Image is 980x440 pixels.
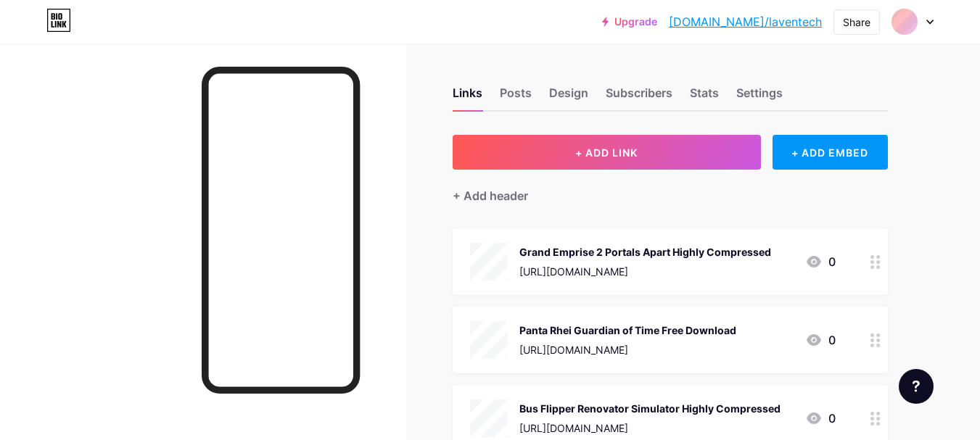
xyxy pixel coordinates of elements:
[519,264,771,279] div: [URL][DOMAIN_NAME]
[736,84,783,110] div: Settings
[519,420,781,436] div: [URL][DOMAIN_NAME]
[690,84,719,110] div: Stats
[500,84,532,110] div: Posts
[773,135,888,170] div: + ADD EMBED
[805,410,836,427] div: 0
[519,323,736,338] div: Panta Rhei Guardian of Time Free Download
[843,14,870,30] div: Share
[453,84,482,110] div: Links
[453,135,761,170] button: + ADD LINK
[606,84,672,110] div: Subscribers
[519,342,736,357] div: [URL][DOMAIN_NAME]
[549,84,588,110] div: Design
[805,331,836,349] div: 0
[575,146,638,159] span: + ADD LINK
[453,187,528,204] div: + Add header
[519,244,771,260] div: Grand Emprise 2 Portals Apart Highly Compressed
[805,253,836,270] div: 0
[602,16,657,28] a: Upgrade
[669,13,822,30] a: [DOMAIN_NAME]/laventech
[519,401,781,416] div: Bus Flipper Renovator Simulator Highly Compressed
